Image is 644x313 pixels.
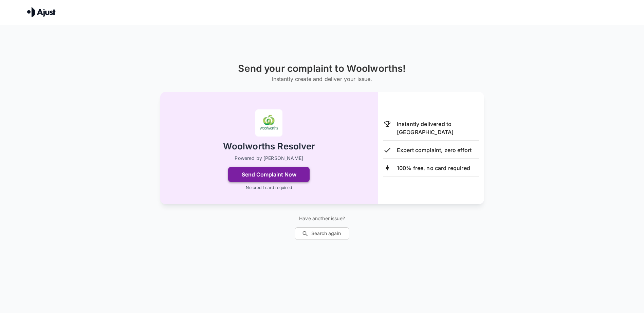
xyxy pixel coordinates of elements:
[223,141,315,152] h2: Woolworths Resolver
[228,167,310,182] button: Send Complaint Now
[397,146,472,154] p: Expert complaint, zero effort
[397,164,470,172] p: 100% free, no card required
[235,155,303,162] p: Powered by [PERSON_NAME]
[397,120,479,136] p: Instantly delivered to [GEOGRAPHIC_DATA]
[238,63,406,74] h1: Send your complaint to Woolworths!
[246,185,292,191] p: No credit card required
[295,227,349,240] button: Search again
[295,215,349,222] p: Have another issue?
[27,7,56,17] img: Ajust
[238,74,406,84] h6: Instantly create and deliver your issue.
[255,109,282,137] img: Woolworths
